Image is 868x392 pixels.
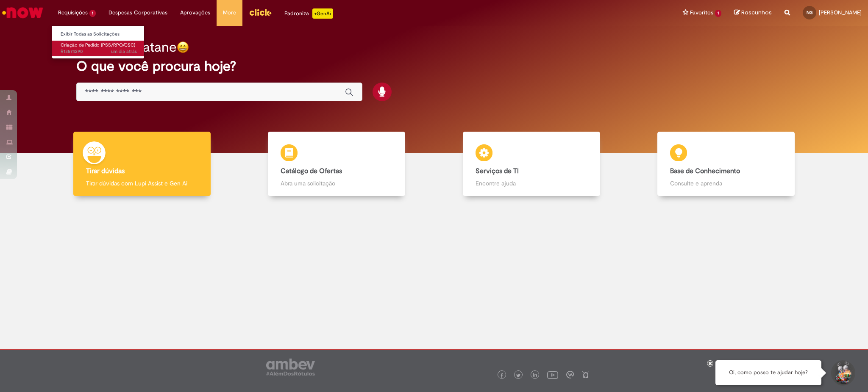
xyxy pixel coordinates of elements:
[500,373,504,378] img: logo_footer_facebook.png
[434,132,629,196] a: Serviços de TI Encontre ajuda
[547,369,558,380] img: logo_footer_youtube.png
[108,8,167,17] span: Despesas Corporativas
[312,8,333,19] p: +GenAi
[734,9,772,17] a: Rascunhos
[533,373,537,378] img: logo_footer_linkedin.png
[111,48,137,55] time: 28/09/2025 20:43:16
[1,4,45,21] img: ServiceNow
[516,373,520,378] img: logo_footer_twitter.png
[476,167,519,175] b: Serviços de TI
[76,59,792,74] h2: O que você procura hoje?
[52,41,145,56] a: Aberto R13574290 : Criação de Pedido (PSS/RPO/CSC)
[89,10,96,17] span: 1
[86,179,198,188] p: Tirar dúvidas com Lupi Assist e Gen Ai
[266,359,315,375] img: logo_footer_ambev_rotulo_gray.png
[715,10,721,17] span: 1
[582,371,590,378] img: logo_footer_naosei.png
[223,8,236,17] span: More
[52,30,145,39] a: Exibir Todas as Solicitações
[45,132,239,196] a: Tirar dúvidas Tirar dúvidas com Lupi Assist e Gen Ai
[281,179,392,188] p: Abra uma solicitação
[111,48,137,55] span: um dia atrás
[58,8,88,17] span: Requisições
[830,360,855,386] button: Iniciar Conversa de Suporte
[281,167,342,175] b: Catálogo de Ofertas
[61,42,135,48] span: Criação de Pedido (PSS/RPO/CSC)
[476,179,587,188] p: Encontre ajuda
[52,25,145,59] ul: Requisições
[180,8,210,17] span: Aprovações
[177,41,189,53] img: happy-face.png
[819,9,862,16] span: [PERSON_NAME]
[670,167,740,175] b: Base de Conhecimento
[284,8,333,19] div: Padroniza
[629,132,824,196] a: Base de Conhecimento Consulte e aprenda
[670,179,782,188] p: Consulte e aprenda
[249,6,272,19] img: click_logo_yellow_360x200.png
[239,132,434,196] a: Catálogo de Ofertas Abra uma solicitação
[715,360,821,385] div: Oi, como posso te ajudar hoje?
[566,371,574,378] img: logo_footer_workplace.png
[807,10,812,15] span: NG
[86,167,125,175] b: Tirar dúvidas
[690,8,713,17] span: Favoritos
[741,8,772,17] span: Rascunhos
[61,48,137,55] span: R13574290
